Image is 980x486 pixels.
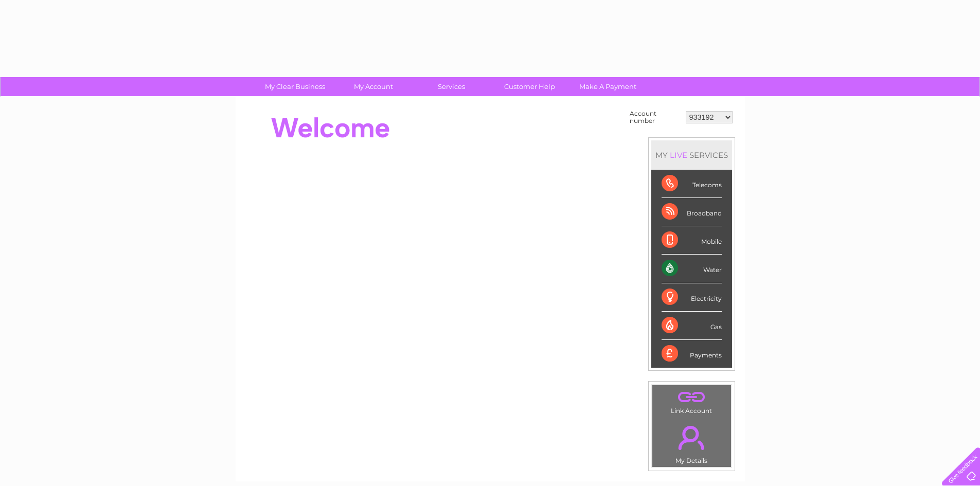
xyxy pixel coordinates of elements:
div: LIVE [668,150,689,160]
a: Services [409,77,494,96]
a: My Clear Business [253,77,337,96]
td: Account number [627,107,683,127]
div: Water [662,255,722,283]
a: . [655,420,728,456]
div: Broadband [662,198,722,226]
div: MY SERVICES [651,140,732,170]
a: . [655,388,728,406]
a: Customer Help [487,77,572,96]
td: Link Account [652,385,732,417]
a: My Account [331,77,416,96]
div: Payments [662,340,722,368]
a: Make A Payment [565,77,650,96]
div: Telecoms [662,170,722,198]
div: Gas [662,312,722,340]
td: My Details [652,417,732,467]
div: Mobile [662,226,722,255]
div: Electricity [662,283,722,312]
